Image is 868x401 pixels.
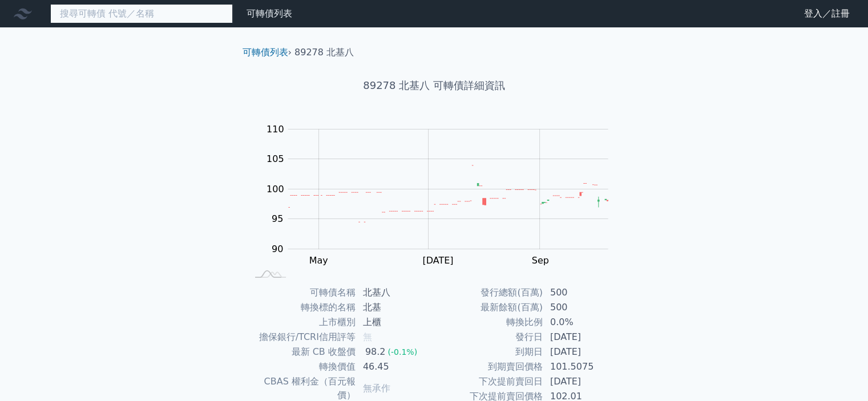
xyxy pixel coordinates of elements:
[294,46,354,59] li: 89278 北基八
[543,330,621,345] td: [DATE]
[247,315,356,330] td: 上市櫃別
[233,78,635,94] h1: 89278 北基八 可轉債詳細資訊
[50,4,233,23] input: 搜尋可轉債 代號／名稱
[434,345,543,359] td: 到期日
[363,383,390,394] span: 無承作
[247,300,356,315] td: 轉換標的名稱
[356,285,434,300] td: 北基八
[795,5,859,23] a: 登入／註冊
[543,374,621,389] td: [DATE]
[543,315,621,330] td: 0.0%
[434,359,543,374] td: 到期賣回價格
[543,285,621,300] td: 500
[243,47,288,58] a: 可轉債列表
[267,124,284,135] tspan: 110
[532,255,549,266] tspan: Sep
[309,255,328,266] tspan: May
[247,345,356,359] td: 最新 CB 收盤價
[356,300,434,315] td: 北基
[434,300,543,315] td: 最新餘額(百萬)
[356,315,434,330] td: 上櫃
[267,184,284,195] tspan: 100
[363,331,372,342] span: 無
[247,8,292,19] a: 可轉債列表
[387,347,417,357] span: (-0.1%)
[272,244,283,254] tspan: 90
[267,153,284,164] tspan: 105
[543,345,621,359] td: [DATE]
[434,285,543,300] td: 發行總額(百萬)
[247,359,356,374] td: 轉換價值
[247,285,356,300] td: 可轉債名稱
[243,46,292,59] li: ›
[434,374,543,389] td: 下次提前賣回日
[422,255,453,266] tspan: [DATE]
[543,300,621,315] td: 500
[356,359,434,374] td: 46.45
[363,345,388,359] div: 98.2
[434,315,543,330] td: 轉換比例
[543,359,621,374] td: 101.5075
[434,330,543,345] td: 發行日
[272,213,283,224] tspan: 95
[247,330,356,345] td: 擔保銀行/TCRI信用評等
[260,124,625,266] g: Chart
